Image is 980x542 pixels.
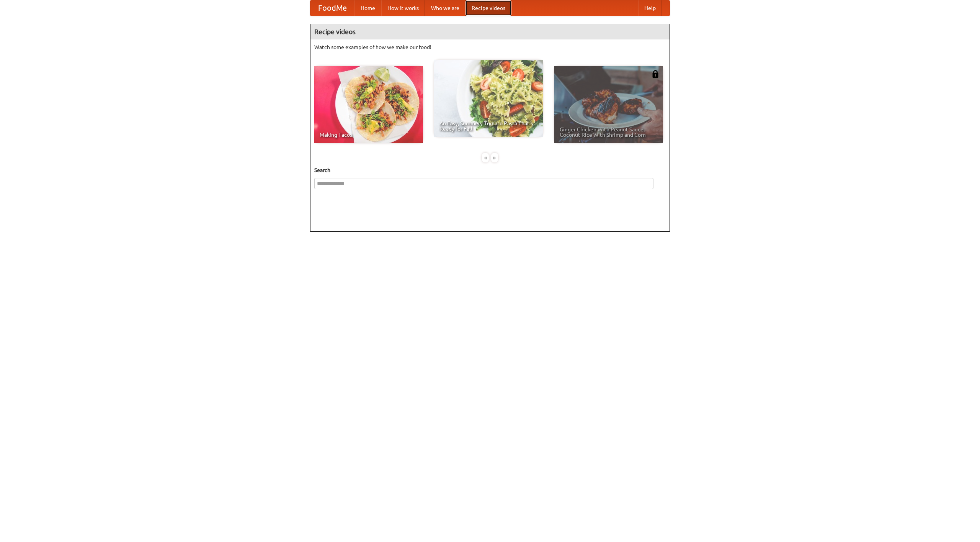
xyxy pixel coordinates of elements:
a: How it works [381,0,425,16]
a: Help [638,0,662,16]
a: Recipe videos [465,0,511,16]
h4: Recipe videos [310,24,670,39]
a: Who we are [425,0,465,16]
span: Making Tacos [320,132,418,138]
h5: Search [314,166,666,174]
a: FoodMe [310,0,354,16]
img: 483408.png [652,70,659,78]
p: Watch some examples of how we make our food! [314,43,666,51]
a: Home [354,0,381,16]
a: Making Tacos [314,66,423,143]
div: « [482,153,489,162]
div: » [491,153,498,162]
span: An Easy, Summery Tomato Pasta That's Ready for Fall [439,121,537,131]
a: An Easy, Summery Tomato Pasta That's Ready for Fall [434,60,543,137]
